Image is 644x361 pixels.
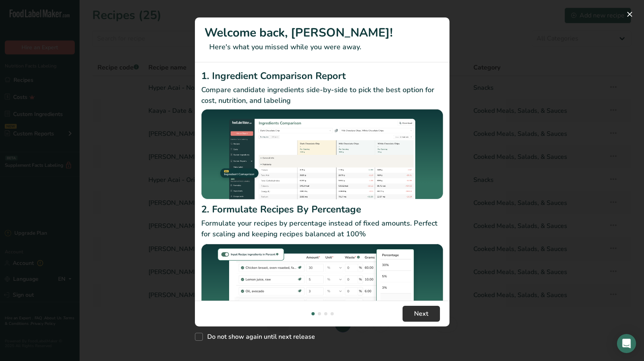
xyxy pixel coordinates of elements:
div: Open Intercom Messenger [617,334,636,353]
span: Next [414,309,428,319]
p: Formulate your recipes by percentage instead of fixed amounts. Perfect for scaling and keeping re... [201,218,443,239]
img: Formulate Recipes By Percentage [201,243,443,338]
h2: 2. Formulate Recipes By Percentage [201,202,443,216]
h1: Welcome back, [PERSON_NAME]! [204,24,440,42]
h2: 1. Ingredient Comparison Report [201,69,443,83]
span: Do not show again until next release [203,333,315,341]
button: Next [403,306,440,322]
p: Here's what you missed while you were away. [204,42,440,52]
img: Ingredient Comparison Report [201,109,443,199]
p: Compare candidate ingredients side-by-side to pick the best option for cost, nutrition, and labeling [201,85,443,106]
